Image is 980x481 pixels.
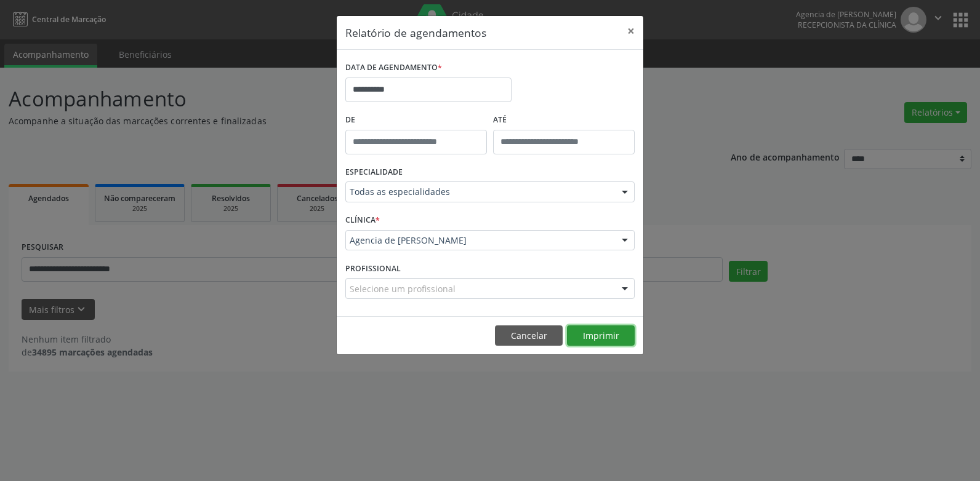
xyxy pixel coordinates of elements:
button: Cancelar [495,325,563,346]
label: PROFISSIONAL [345,259,401,278]
label: ESPECIALIDADE [345,163,403,182]
button: Close [619,16,643,46]
button: Imprimir [567,325,635,346]
span: Agencia de [PERSON_NAME] [350,234,609,247]
h5: Relatório de agendamentos [345,25,486,41]
label: CLÍNICA [345,211,380,230]
span: Todas as especialidades [350,186,609,198]
label: ATÉ [493,111,635,130]
span: Selecione um profissional [350,282,456,295]
label: DATA DE AGENDAMENTO [345,58,442,78]
label: De [345,111,487,130]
